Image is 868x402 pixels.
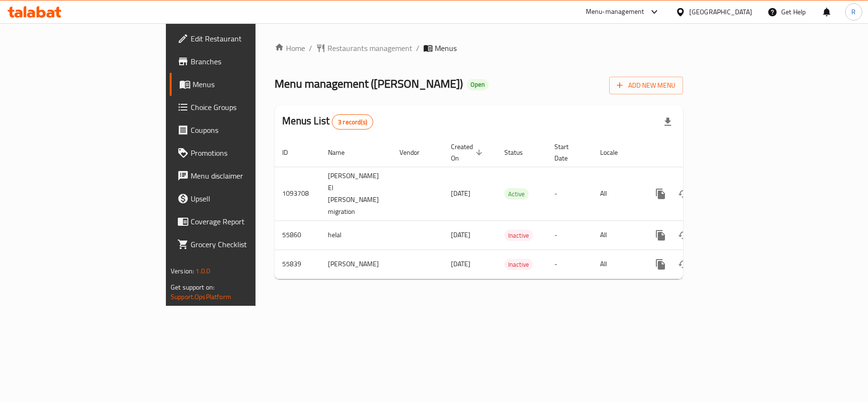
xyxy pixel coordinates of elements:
button: Change Status [672,253,695,276]
a: Restaurants management [316,42,412,54]
span: Coverage Report [191,216,303,227]
span: Active [504,189,529,200]
span: Choice Groups [191,101,303,113]
span: Inactive [504,259,533,270]
span: Menu management ( [PERSON_NAME] ) [275,73,463,94]
span: [DATE] [451,187,470,200]
span: Promotions [191,147,303,159]
button: Add New Menu [609,77,683,94]
span: Created On [451,141,485,164]
span: ID [282,147,300,158]
button: Change Status [672,224,695,247]
div: Open [467,79,489,90]
span: Name [328,147,357,158]
td: [PERSON_NAME] [320,250,392,279]
a: Upsell [170,187,311,210]
h2: Menus List [282,114,373,130]
span: 1.0.0 [195,265,210,277]
div: Active [504,188,529,200]
span: Menus [193,79,303,90]
div: Total records count [332,114,373,130]
span: Upsell [191,193,303,204]
button: Change Status [672,182,695,205]
span: Vendor [399,147,432,158]
span: Restaurants management [327,42,412,54]
td: helal [320,221,392,250]
a: Coupons [170,119,311,141]
a: Menus [170,73,311,96]
span: [DATE] [451,258,470,270]
a: Edit Restaurant [170,27,311,50]
a: Menu disclaimer [170,164,311,187]
div: [GEOGRAPHIC_DATA] [689,7,752,17]
td: - [547,221,592,250]
a: Support.OpsPlatform [171,291,231,303]
div: Menu-management [586,6,644,18]
a: Coverage Report [170,210,311,233]
span: Coupons [191,124,303,136]
span: Add New Menu [617,80,675,91]
a: Grocery Checklist [170,233,311,256]
span: [DATE] [451,229,470,241]
span: Branches [191,56,303,67]
a: Branches [170,50,311,73]
button: more [649,253,672,276]
span: Locale [600,147,630,158]
span: Start Date [554,141,581,164]
span: Inactive [504,230,533,241]
nav: breadcrumb [275,42,683,54]
div: Inactive [504,259,533,270]
span: Menus [435,42,457,54]
li: / [416,42,419,54]
button: more [649,182,672,205]
span: Open [467,80,489,89]
span: Get support on: [171,281,214,293]
a: Choice Groups [170,96,311,119]
span: R [851,7,856,17]
td: - [547,250,592,279]
td: [PERSON_NAME] El [PERSON_NAME] migration [320,167,392,221]
td: All [592,221,642,250]
div: Export file [656,111,679,133]
span: Edit Restaurant [191,33,303,44]
span: 3 record(s) [332,118,373,127]
span: Menu disclaimer [191,170,303,181]
td: - [547,167,592,221]
a: Promotions [170,141,311,164]
span: Status [504,147,535,158]
td: All [592,250,642,279]
button: more [649,224,672,247]
span: Version: [171,265,194,277]
table: enhanced table [275,138,748,279]
td: All [592,167,642,221]
th: Actions [642,138,748,167]
span: Grocery Checklist [191,239,303,250]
